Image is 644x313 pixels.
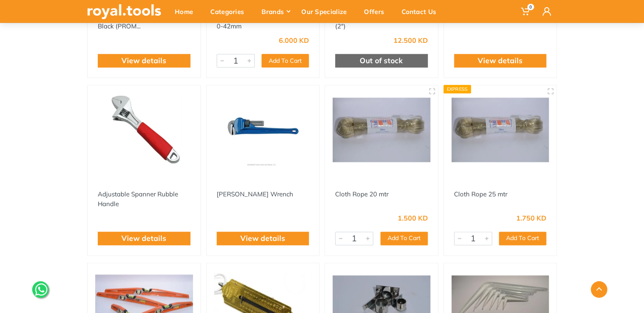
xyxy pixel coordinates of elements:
[214,93,312,166] img: Royal Tools - Stillson Wrench
[516,215,546,221] div: 1.750 KD
[121,233,166,244] a: View details
[204,3,256,20] div: Categories
[87,4,161,19] img: royal.tools Logo
[217,175,234,190] img: 1.webp
[527,4,534,10] span: 0
[95,93,193,166] img: Royal Tools - Adjustable Spanner Rubble Handle
[454,175,472,190] img: 1.webp
[98,190,178,208] a: Adjustable Spanner Rubble Handle
[169,3,204,20] div: Home
[295,3,358,20] div: Our Specialize
[394,37,428,44] div: 12.500 KD
[478,55,523,66] a: View details
[396,3,448,20] div: Contact Us
[98,12,186,30] a: Rollblitzzange Pipe Wrenches Black (PROM...
[217,12,303,30] a: [PERSON_NAME] Pipe Cutter 0-42mm
[279,37,309,44] div: 6.000 KD
[335,54,428,67] div: Out of stock
[499,232,546,245] button: Add To Cart
[121,55,166,66] a: View details
[443,85,471,93] div: Express
[454,190,507,198] a: Cloth Rope 25 mtr
[358,3,396,20] div: Offers
[335,175,353,190] img: 1.webp
[380,232,428,245] button: Add To Cart
[217,190,293,198] a: [PERSON_NAME] Wrench
[240,233,285,244] a: View details
[261,54,309,67] button: Add To Cart
[333,93,430,166] img: Royal Tools - Cloth Rope 20 mtr
[256,3,295,20] div: Brands
[98,175,116,190] img: 1.webp
[335,190,388,198] a: Cloth Rope 20 mtr
[451,93,549,166] img: Royal Tools - Cloth Rope 25 mtr
[335,12,426,30] a: Super Ego Pipe Cutter 0-50mm (2")
[398,215,428,221] div: 1.500 KD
